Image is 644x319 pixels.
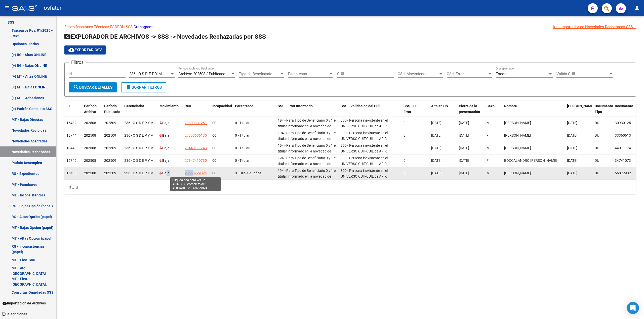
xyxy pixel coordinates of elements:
[104,121,116,125] span: 202509
[595,170,611,176] div: DU
[615,170,638,176] div: 56872932
[341,131,388,141] span: 300 - Persona inexistente en el UNIVERSO CUIT-CUIL de AFIP.
[159,146,170,150] strong: Baja
[73,85,112,90] span: Buscar Detalles
[431,158,441,163] span: [DATE]
[84,104,97,114] span: Período Archivo
[126,84,132,90] mat-icon: delete
[212,145,231,151] div: 00
[404,133,406,137] span: 0
[496,72,506,76] span: Todos
[235,158,250,163] span: 0 - Titular
[104,146,116,150] span: 202509
[404,158,406,163] span: 0
[404,121,406,125] span: 0
[66,104,70,108] span: ID
[276,101,339,117] datatable-header-cell: SSS - Error Informado
[341,104,380,108] span: SSS - Validacion del Cuil
[504,146,531,150] span: [PERSON_NAME]
[239,72,280,76] span: Tipo de Beneficiario
[504,171,531,175] span: [PERSON_NAME]
[84,121,96,125] span: 202508
[84,158,96,163] span: 202508
[124,146,153,150] span: 236 - O S D E P Y M
[615,120,638,126] div: 30930125
[595,120,611,126] div: DU
[212,120,231,126] div: 00
[185,121,207,125] span: 20309301251
[487,146,490,150] span: M
[82,101,102,117] datatable-header-cell: Período Archivo
[398,72,438,76] span: Cód. Movimiento
[84,171,96,175] span: 202508
[66,158,76,163] span: 15745
[157,101,183,117] datatable-header-cell: Movimiento
[485,101,502,117] datatable-header-cell: Sexo
[504,133,531,137] span: [PERSON_NAME]
[126,85,162,90] span: Borrar Filtros
[487,121,490,125] span: M
[615,158,638,164] div: 34741073
[341,143,388,153] span: 300 - Persona inexistente en el UNIVERSO CUIT-CUIL de AFIP.
[212,170,231,176] div: 00
[64,181,636,194] div: 5 total
[69,82,117,92] button: Buscar Detalles
[159,158,170,163] strong: Baja
[431,146,441,150] span: [DATE]
[459,171,469,175] span: [DATE]
[68,48,102,52] span: Exportar CSV
[459,121,469,125] span: [DATE]
[159,121,170,125] strong: Baja
[615,133,638,138] div: 33360613
[595,133,611,138] div: DU
[159,104,179,108] span: Movimiento
[73,84,79,90] mat-icon: search
[124,133,153,137] span: 236 - O S D E P Y M
[404,146,406,150] span: 0
[121,82,166,92] button: Borrar Filtros
[504,121,531,125] span: [PERSON_NAME]
[124,121,153,125] span: 236 - O S D E P Y M
[84,146,96,150] span: 202508
[134,25,154,29] a: Cronograma
[66,146,76,150] span: 13440
[567,104,595,108] span: [PERSON_NAME].
[69,59,86,66] h3: Filtros
[178,72,239,76] span: Archivo: 202508 / Publicado: 202509
[565,101,593,117] datatable-header-cell: Fecha Nac.
[288,72,329,76] span: Parentesco
[504,158,557,163] span: BOCCALANDRO [PERSON_NAME]
[487,158,489,163] span: F
[64,24,636,30] p: -
[567,133,577,137] span: [DATE]
[341,169,388,178] span: 300 - Persona inexistente en el UNIVERSO CUIT-CUIL de AFIP.
[487,171,490,175] span: M
[595,145,611,151] div: DU
[459,133,469,137] span: [DATE]
[401,101,429,117] datatable-header-cell: SSS - Cuil Error
[159,171,170,175] strong: Baja
[122,101,157,117] datatable-header-cell: Gerenciador
[459,158,469,163] span: [DATE]
[212,133,231,138] div: 00
[233,101,276,117] datatable-header-cell: Parentesco
[615,145,638,151] div: 44011174
[235,121,250,125] span: 0 - Titular
[183,101,210,117] datatable-header-cell: CUIL
[459,104,480,114] span: Cierre de la presentación
[278,169,336,195] span: 194 - Para Tipo de Beneficiario 0 y 1 el titular informado en la novedad de baja tiene una opción...
[278,156,336,183] span: 194 - Para Tipo de Beneficiario 0 y 1 el titular informado en la novedad de baja tiene una opción...
[341,156,388,166] span: 300 - Persona inexistente en el UNIVERSO CUIT-CUIL de AFIP.
[567,146,577,150] span: [DATE]
[235,146,250,150] span: 0 - Titular
[124,171,153,175] span: 236 - O S D E P Y M
[124,158,153,163] span: 236 - O S D E P Y M
[124,104,144,108] span: Gerenciador
[553,24,636,30] div: Ir al importador de Novedades Rechazadas SSS...
[66,121,76,125] span: 15432
[104,133,116,137] span: 202509
[341,118,388,128] span: 300 - Persona inexistente en el UNIVERSO CUIT-CUIL de AFIP.
[457,101,485,117] datatable-header-cell: Cierre de la presentación
[504,104,517,108] span: Nombre
[339,101,401,117] datatable-header-cell: SSS - Validacion del Cuil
